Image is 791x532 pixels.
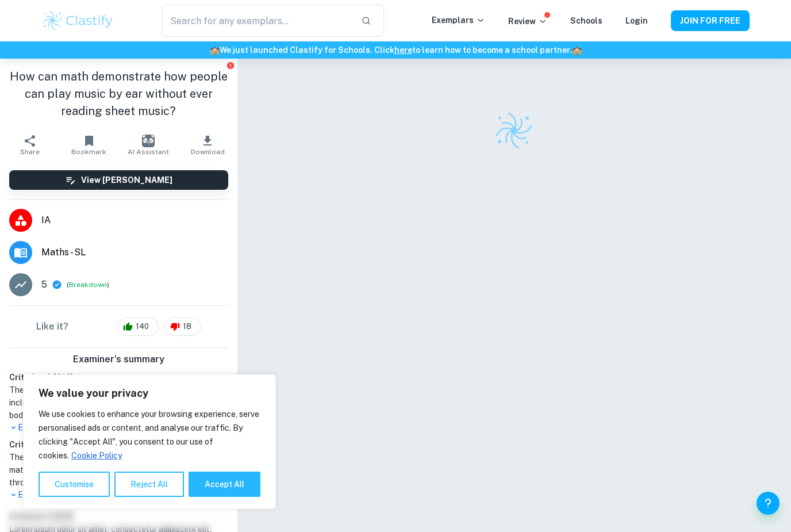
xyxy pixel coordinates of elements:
[164,317,201,336] div: 18
[9,451,228,489] h1: The student demonstrates consistent and correct use of mathematical notation, symbols, and termin...
[9,371,228,384] h6: Criterion A [ 2 / 4 ]:
[210,45,220,55] span: 🏫
[41,213,228,227] span: IA
[69,280,107,290] button: Breakdown
[71,148,106,156] span: Bookmark
[71,450,122,461] a: Cookie Policy
[114,472,184,497] button: Reject All
[142,135,155,147] img: AI Assistant
[39,472,110,497] button: Customise
[2,44,789,56] h6: We just launched Clastify for Schools. Click to learn how to become a school partner.
[9,68,228,120] h1: How can math demonstrate how people can play music by ear without ever reading sheet music?
[570,16,602,25] a: Schools
[23,374,276,509] div: We value your privacy
[671,10,750,31] button: JOIN FOR FREE
[81,174,172,186] h6: View [PERSON_NAME]
[432,14,485,26] p: Exemplars
[59,129,118,161] button: Bookmark
[9,384,228,422] h1: The student has effectively divided the work into sections, including an introduction, body and c...
[176,321,198,332] span: 18
[118,129,178,161] button: AI Assistant
[9,489,228,501] p: Expand
[128,148,169,156] span: AI Assistant
[129,321,155,332] span: 140
[757,492,780,515] button: Help and Feedback
[39,407,260,462] p: We use cookies to enhance your browsing experience, serve personalised ads or content, and analys...
[508,15,547,28] p: Review
[39,386,260,400] p: We value your privacy
[41,246,228,259] span: Maths - SL
[494,110,534,151] img: Clastify logo
[36,320,68,334] h6: Like it?
[9,438,228,451] h6: Criterion B [ 2 / 4 ]:
[5,353,233,366] h6: Examiner's summary
[162,5,352,37] input: Search for any exemplars...
[41,9,114,32] img: Clastify logo
[67,280,109,290] span: ( )
[226,61,235,70] button: Report issue
[20,148,40,156] span: Share
[178,129,237,161] button: Download
[191,148,225,156] span: Download
[189,472,260,497] button: Accept All
[394,45,412,55] a: here
[9,170,228,190] button: View [PERSON_NAME]
[9,422,228,434] p: Expand
[41,278,47,292] p: 5
[572,45,582,55] span: 🏫
[117,317,159,336] div: 140
[625,16,648,25] a: Login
